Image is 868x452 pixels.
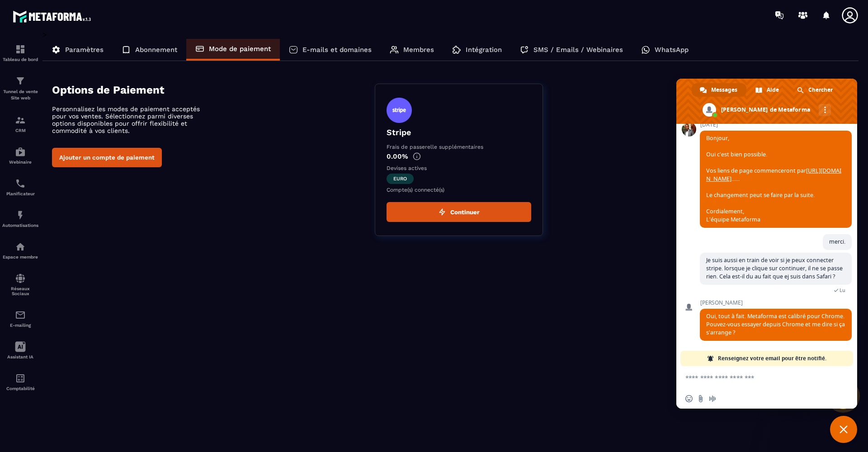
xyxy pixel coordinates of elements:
[387,165,531,171] p: Devises actives
[2,160,38,165] p: Webinaire
[2,140,38,171] a: automationsautomationsWebinaire
[15,115,26,126] img: formation
[706,256,843,280] span: Je suis aussi en train de voir si je peux connecter stripe. lorsque je clique sur continuer, il n...
[2,57,38,62] p: Tableau de bord
[15,75,26,86] img: formation
[2,37,38,69] a: formationformationTableau de bord
[819,104,831,116] div: Autres canaux
[697,395,704,402] span: Envoyer un fichier
[2,254,38,259] p: Espace membre
[718,351,826,366] span: Renseignez votre email pour être notifié.
[209,45,271,53] p: Mode de paiement
[135,46,177,54] p: Abonnement
[466,46,502,54] p: Intégration
[767,83,779,97] span: Aide
[829,238,845,245] span: merci.
[2,266,38,303] a: social-networksocial-networkRéseaux Sociaux
[15,44,26,55] img: formation
[2,108,38,140] a: formationformationCRM
[789,83,842,97] div: Chercher
[2,191,38,196] p: Planificateur
[655,46,689,54] p: WhatsApp
[42,30,859,250] div: >
[387,152,531,160] p: 0.00%
[15,241,26,252] img: automations
[15,273,26,284] img: social-network
[15,146,26,157] img: automations
[302,46,372,54] p: E-mails et domaines
[2,89,38,101] p: Tunnel de vente Site web
[2,303,38,334] a: emailemailE-mailing
[15,210,26,221] img: automations
[15,310,26,320] img: email
[2,203,38,235] a: automationsautomationsAutomatisations
[387,144,531,150] p: Frais de passerelle supplémentaires
[2,223,38,228] p: Automatisations
[2,323,38,328] p: E-mailing
[387,98,412,123] img: stripe.9bed737a.svg
[2,235,38,266] a: automationsautomationsEspace membre
[52,84,375,96] h4: Options de Paiement
[706,312,845,336] span: Oui, tout à fait. Metaforma est calibré pour Chrome. Pouvez-vous essayer depuis Chrome et me dire...
[13,8,94,25] img: logo
[700,300,852,306] span: [PERSON_NAME]
[685,395,693,402] span: Insérer un emoji
[709,395,716,402] span: Message audio
[706,134,841,223] span: Bonjour, Oui c'est bien possible. Vos liens de page commenceront par ...... Le changement peut se...
[692,83,746,97] div: Messages
[706,167,841,183] a: [URL][DOMAIN_NAME]
[15,373,26,384] img: accountant
[413,152,421,160] img: info-gr.5499bf25.svg
[52,148,162,167] button: Ajouter un compte de paiement
[2,171,38,203] a: schedulerschedulerPlanificateur
[2,128,38,133] p: CRM
[15,178,26,189] img: scheduler
[2,334,38,366] a: Assistant IA
[747,83,788,97] div: Aide
[533,46,623,54] p: SMS / Emails / Webinaires
[439,208,446,216] img: zap.8ac5aa27.svg
[2,286,38,296] p: Réseaux Sociaux
[830,416,857,443] div: Fermer le chat
[2,366,38,398] a: accountantaccountantComptabilité
[52,105,210,134] p: Personnalisez les modes de paiement acceptés pour vos ventes. Sélectionnez parmi diverses options...
[840,287,845,293] span: Lu
[387,127,531,137] p: Stripe
[685,374,828,382] textarea: Entrez votre message...
[387,202,531,222] button: Continuer
[808,83,833,97] span: Chercher
[2,69,38,108] a: formationformationTunnel de vente Site web
[387,174,414,184] span: euro
[700,122,852,128] span: [DATE]
[711,83,737,97] span: Messages
[65,46,104,54] p: Paramètres
[2,386,38,391] p: Comptabilité
[387,187,531,193] p: Compte(s) connecté(s)
[2,354,38,359] p: Assistant IA
[403,46,434,54] p: Membres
